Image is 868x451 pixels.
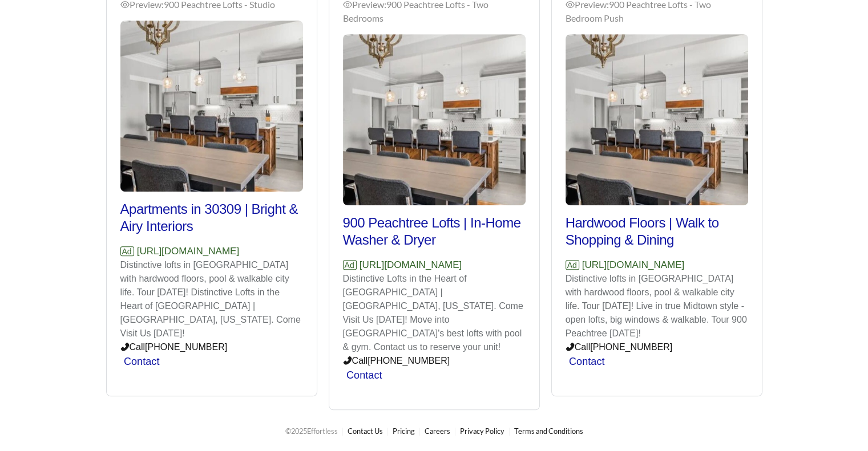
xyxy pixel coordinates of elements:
[285,426,338,436] span: © 2025 Effortless
[425,426,450,436] a: Careers
[566,34,748,205] img: Preview_900 Peachtree Lofts - Two Bedroom Push
[566,340,748,354] p: Call [PHONE_NUMBER]
[566,214,748,249] h2: Hardwood Floors | Walk to Shopping & Dining
[348,426,383,436] a: Contact Us
[566,258,748,273] p: [URL][DOMAIN_NAME]
[460,426,504,436] a: Privacy Policy
[566,260,579,270] span: Ad
[569,356,605,367] a: Contact
[393,426,415,436] a: Pricing
[566,272,748,340] p: Distinctive lofts in [GEOGRAPHIC_DATA] with hardwood floors, pool & walkable city life. Tour [DAT...
[566,342,575,351] span: phone
[514,426,583,436] a: Terms and Conditions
